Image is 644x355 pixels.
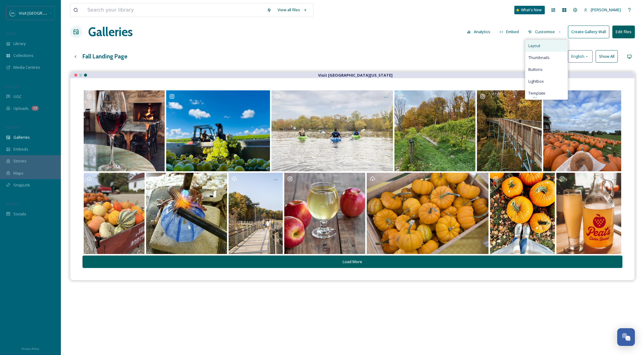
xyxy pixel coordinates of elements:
[528,67,543,72] span: Buttons
[13,53,33,58] span: Collections
[275,4,310,16] a: View all files
[84,3,264,17] input: Search your library
[525,26,565,38] button: Customise
[6,31,17,36] span: MEDIA
[32,106,39,111] div: 18
[318,72,393,78] strong: Visit [GEOGRAPHIC_DATA][US_STATE]
[617,328,635,346] button: Open Chat
[528,78,544,84] span: Lightbox
[596,50,618,63] button: Show All
[13,170,23,176] span: Maps
[464,26,496,38] a: Analytics
[556,172,622,255] a: Rights approved at 2020-10-22T21:22:05.003+0000 by draysweet
[88,23,133,41] a: Galleries
[13,64,40,70] span: Media Centres
[283,172,366,255] a: Rights approved at 2022-09-22T21:40:58.664+0000 by roundbarnbrewery
[476,90,543,172] a: Rights approved at 2019-10-31T22:36:43.625+0000 by mi_insurance_guy
[581,4,624,16] a: [PERSON_NAME]
[13,94,22,99] span: UGC
[496,26,522,38] button: Embed
[528,90,545,96] span: Template
[83,90,165,172] a: Rights approved at 2022-11-18T13:33:56.421+0000 by dablonvineyards
[568,26,609,38] button: Create Gallery Wall
[514,6,545,14] a: What's New
[6,125,20,130] span: WIDGETS
[489,172,555,255] a: Rights approved at 2023-09-25T17:10:14.307+0000 by renees.next.adventure
[82,52,128,61] h3: Fall Landing Page
[528,43,540,49] span: Layout
[394,90,476,172] a: Rights approved at 2020-10-29T14:46:22.201+0000 by dablonvineyards
[82,256,622,268] button: Load More
[571,54,584,59] span: English
[13,211,26,217] span: Socials
[543,90,622,172] a: Rights approved at 2023-10-17T23:45:28.486+0000 by amazingacrescornmaze
[13,158,26,164] span: Stories
[19,10,87,16] span: Visit [GEOGRAPHIC_DATA][US_STATE]
[165,90,271,172] a: Rights approved at 2023-09-15T17:34:23.556+0000 by dablonvineyards
[612,26,635,38] button: Edit files
[10,10,16,16] img: SM%20Social%20Profile.png
[13,182,30,188] span: SnapLink
[6,202,18,206] span: SOCIALS
[464,26,493,38] button: Analytics
[13,41,26,47] span: Library
[22,347,39,351] span: Privacy Policy
[145,172,228,255] a: We had fun at the pumpkin making demos today! Join us again next weekend from 11am - 1pm and shop...
[13,106,29,111] span: Uploads
[528,55,550,61] span: Thumbnails
[13,134,30,140] span: Galleries
[22,345,39,352] a: Privacy Policy
[591,7,621,12] span: [PERSON_NAME]
[6,84,19,89] span: COLLECT
[13,146,28,152] span: Embeds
